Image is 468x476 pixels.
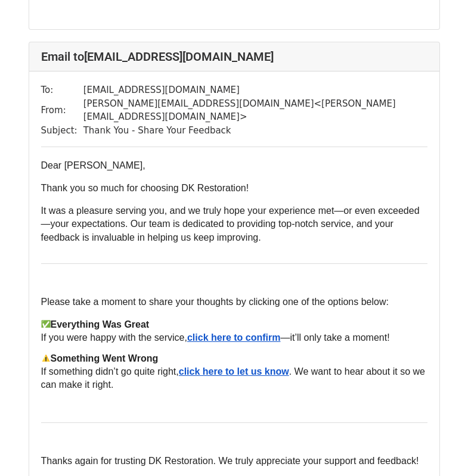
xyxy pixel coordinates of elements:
[187,332,281,343] span: click here to confirm
[41,49,427,64] h4: Email to [EMAIL_ADDRESS][DOMAIN_NAME]
[41,83,83,97] td: To:
[41,354,51,364] img: ⚠️
[41,97,83,124] td: From:
[41,297,389,307] span: Please take a moment to share your thoughts by clicking one of the options below:
[41,332,187,343] span: If you were happy with the service,
[51,353,159,363] span: Something Went Wrong
[41,320,51,329] img: ✅
[41,366,179,377] span: If something didn’t go quite right,
[408,419,468,476] iframe: Chat Widget
[179,366,289,377] a: click here to let us know
[83,124,427,138] td: Thank You - Share Your Feedback
[187,332,281,343] a: click here to confirm
[280,332,389,343] span: —it’ll only take a moment!
[41,183,249,193] span: Thank you so much for choosing DK Restoration!
[51,319,150,329] span: Everything Was Great
[41,160,145,170] span: Dear [PERSON_NAME],
[41,206,420,242] span: It was a pleasure serving you, and we truly hope your experience met—or even exceeded—your expect...
[179,366,289,377] span: click here to let us know
[41,124,83,138] td: Subject:
[83,83,427,97] td: [EMAIL_ADDRESS][DOMAIN_NAME]
[83,97,427,124] td: [PERSON_NAME][EMAIL_ADDRESS][DOMAIN_NAME] < [PERSON_NAME][EMAIL_ADDRESS][DOMAIN_NAME] >
[41,456,419,466] span: Thanks again for trusting DK Restoration. We truly appreciate your support and feedback!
